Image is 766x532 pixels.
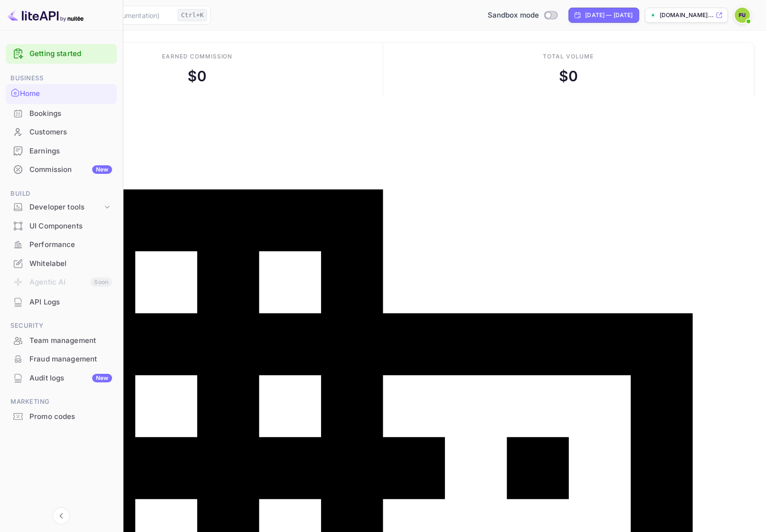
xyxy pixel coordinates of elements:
[92,374,112,382] div: New
[29,221,112,232] div: UI Components
[6,123,117,141] a: Customers
[188,66,207,87] div: $ 0
[6,408,117,426] div: Promo codes
[6,255,117,272] a: Whitelabel
[6,293,117,312] div: API Logs
[6,161,117,178] a: CommissionNew
[29,164,112,175] div: Commission
[53,507,70,524] button: Collapse navigation
[6,199,117,216] div: Developer tools
[6,123,117,142] div: Customers
[6,350,117,369] div: Fraud management
[735,8,750,23] img: Feot1000 User
[6,217,117,235] a: UI Components
[559,66,578,87] div: $ 0
[6,408,117,425] a: Promo codes
[178,9,207,21] div: Ctrl+K
[6,84,117,104] div: Home
[6,332,117,349] a: Team management
[6,142,117,160] a: Earnings
[6,189,117,199] span: Build
[29,373,112,384] div: Audit logs
[6,397,117,407] span: Marketing
[6,142,117,161] div: Earnings
[29,335,112,346] div: Team management
[29,297,112,308] div: API Logs
[29,354,112,365] div: Fraud management
[6,236,117,254] div: Performance
[6,44,117,64] div: Getting started
[6,350,117,368] a: Fraud management
[6,255,117,273] div: Whitelabel
[6,104,117,122] a: Bookings
[29,411,112,422] div: Promo codes
[29,108,112,119] div: Bookings
[6,104,117,123] div: Bookings
[6,369,117,388] div: Audit logsNew
[6,332,117,350] div: Team management
[29,146,112,157] div: Earnings
[29,48,112,59] a: Getting started
[543,52,594,61] div: Total volume
[20,88,112,99] div: Home
[162,52,232,61] div: Earned commission
[6,217,117,236] div: UI Components
[585,11,633,19] div: [DATE] — [DATE]
[92,165,112,174] div: New
[29,239,112,250] div: Performance
[6,161,117,179] div: CommissionNew
[484,10,561,21] div: Switch to Production mode
[29,258,112,269] div: Whitelabel
[6,73,117,84] span: Business
[29,127,112,138] div: Customers
[6,84,117,103] a: Home
[6,293,117,311] a: API Logs
[6,369,117,387] a: Audit logsNew
[8,8,84,23] img: LiteAPI logo
[6,321,117,331] span: Security
[6,236,117,253] a: Performance
[29,202,103,213] div: Developer tools
[488,10,539,21] span: Sandbox mode
[660,11,714,19] p: [DOMAIN_NAME]...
